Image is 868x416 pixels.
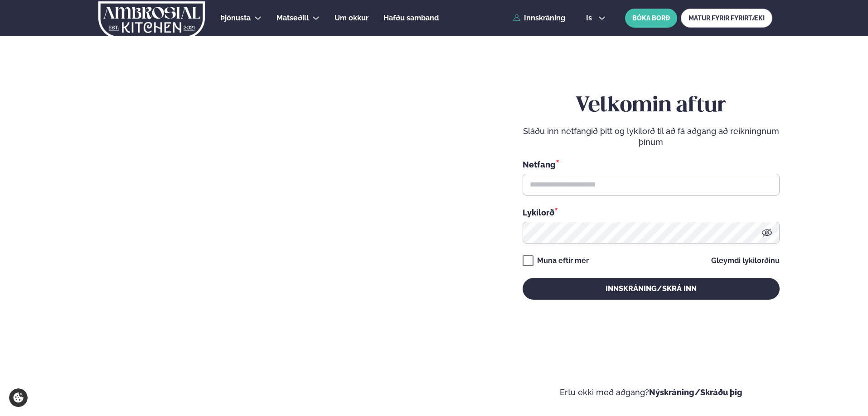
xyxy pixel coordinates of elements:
[649,387,742,397] a: Nýskráning/Skráðu þig
[383,14,439,22] span: Hafðu samband
[711,257,780,264] a: Gleymdi lykilorðinu
[625,9,677,28] button: BÓKA BORÐ
[513,14,565,22] a: Innskráning
[681,9,772,28] a: MATUR FYRIR FYRIRTÆKI
[220,13,251,24] a: Þjónusta
[220,14,251,22] span: Þjónusta
[523,158,780,170] div: Netfang
[523,126,780,148] p: Sláðu inn netfangið þitt og lykilorð til að fá aðgang að reikningnum þínum
[523,206,780,218] div: Lykilorð
[523,278,780,300] button: Innskráning/Skrá inn
[9,388,28,407] a: Cookie settings
[276,14,309,22] span: Matseðill
[276,13,309,24] a: Matseðill
[27,253,215,329] h2: Velkomin á Ambrosial kitchen!
[586,14,595,22] span: is
[523,93,780,119] h2: Velkomin aftur
[579,14,613,22] button: is
[335,13,369,24] a: Um okkur
[27,340,215,362] p: Ef eitthvað sameinar fólk, þá er [PERSON_NAME] matarferðalag.
[461,387,841,398] p: Ertu ekki með aðgang?
[383,13,439,24] a: Hafðu samband
[97,1,206,38] img: logo
[335,14,369,22] span: Um okkur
